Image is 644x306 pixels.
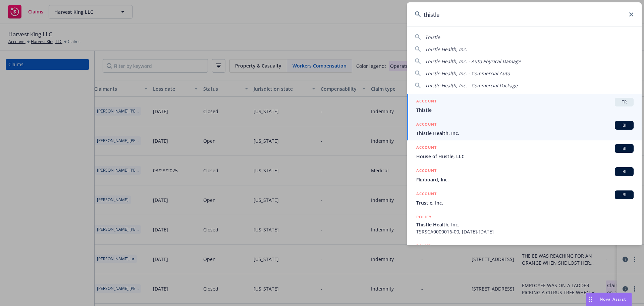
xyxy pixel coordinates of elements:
a: POLICYThistle Health, Inc.TSRSCA0000016-00, [DATE]-[DATE] [407,210,642,239]
span: Thistle [425,34,440,40]
h5: ACCOUNT [416,144,437,152]
a: ACCOUNTTRThistle [407,94,642,117]
span: Thistle Health, Inc. [416,221,634,228]
a: ACCOUNTBIThistle Health, Inc. [407,117,642,140]
span: Thistle Health, Inc. - Auto Physical Damage [425,58,521,64]
h5: ACCOUNT [416,167,437,175]
span: Thistle Health, Inc. [416,130,634,137]
span: BI [618,122,631,128]
span: House of Hustle, LLC [416,153,634,160]
a: ACCOUNTBIFlipboard, Inc. [407,164,642,187]
span: BI [618,192,631,198]
h5: ACCOUNT [416,190,437,199]
span: Thistle [416,106,634,114]
span: Flipboard, Inc. [416,176,634,183]
div: Drag to move [586,293,594,306]
span: Thistle Health, Inc. [425,46,467,52]
button: Nova Assist [586,293,632,306]
a: POLICY [407,239,642,268]
span: Nova Assist [600,296,626,302]
span: Thistle Health, Inc. - Commercial Package [425,82,518,89]
h5: ACCOUNT [416,121,437,129]
h5: ACCOUNT [416,98,437,106]
input: Search... [407,2,642,27]
a: ACCOUNTBITrustle, Inc. [407,187,642,210]
span: Trustle, Inc. [416,199,634,206]
span: TR [618,99,631,105]
h5: POLICY [416,243,432,249]
a: ACCOUNTBIHouse of Hustle, LLC [407,140,642,164]
span: BI [618,145,631,151]
span: Thistle Health, Inc. - Commercial Auto [425,70,510,77]
span: TSRSCA0000016-00, [DATE]-[DATE] [416,228,634,235]
span: BI [618,169,631,175]
h5: POLICY [416,214,432,220]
